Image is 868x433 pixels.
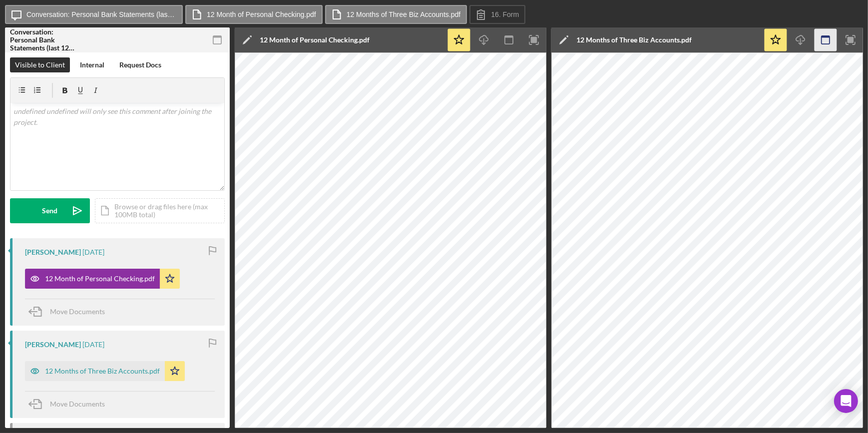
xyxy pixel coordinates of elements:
[10,28,80,52] div: Conversation: Personal Bank Statements (last 12 months) ([PERSON_NAME])
[5,5,183,24] button: Conversation: Personal Bank Statements (last 12 months) ([PERSON_NAME])
[834,389,858,413] div: Open Intercom Messenger
[50,307,105,316] span: Move Documents
[25,299,115,324] button: Move Documents
[114,57,166,72] button: Request Docs
[45,367,160,375] div: 12 Months of Three Biz Accounts.pdf
[25,248,81,256] div: [PERSON_NAME]
[325,5,467,24] button: 12 Months of Three Biz Accounts.pdf
[82,341,104,349] time: 2025-09-22 04:17
[10,57,70,72] button: Visible to Client
[42,198,58,223] div: Send
[45,275,155,283] div: 12 Month of Personal Checking.pdf
[491,10,519,18] label: 16. Form
[15,57,65,72] div: Visible to Client
[576,36,692,44] div: 12 Months of Three Biz Accounts.pdf
[10,198,90,223] button: Send
[207,10,316,18] label: 12 Month of Personal Checking.pdf
[469,5,525,24] button: 16. Form
[75,57,109,72] button: Internal
[50,400,105,408] span: Move Documents
[25,341,81,349] div: [PERSON_NAME]
[80,57,104,72] div: Internal
[26,10,176,18] label: Conversation: Personal Bank Statements (last 12 months) ([PERSON_NAME])
[82,248,104,256] time: 2025-09-22 04:30
[25,269,180,289] button: 12 Month of Personal Checking.pdf
[260,36,370,44] div: 12 Month of Personal Checking.pdf
[185,5,323,24] button: 12 Month of Personal Checking.pdf
[25,361,185,381] button: 12 Months of Three Biz Accounts.pdf
[25,392,115,417] button: Move Documents
[347,10,461,18] label: 12 Months of Three Biz Accounts.pdf
[119,57,161,72] div: Request Docs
